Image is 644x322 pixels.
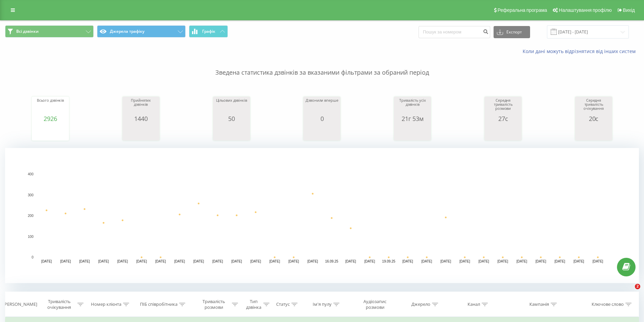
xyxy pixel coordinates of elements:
[459,259,470,263] text: [DATE]
[345,259,356,263] text: [DATE]
[411,302,430,307] div: Джерело
[396,115,429,122] div: 21г 53м
[592,302,624,307] div: Ключове слово
[155,259,166,263] text: [DATE]
[593,259,603,263] text: [DATE]
[215,98,248,115] div: Цільових дзвінків
[486,98,520,115] div: Середня тривалість розмови
[554,259,565,263] text: [DATE]
[573,259,584,263] text: [DATE]
[440,259,451,263] text: [DATE]
[79,259,90,263] text: [DATE]
[124,98,158,115] div: Прийнятих дзвінків
[246,299,262,310] div: Тип дзвінка
[535,259,546,263] text: [DATE]
[31,255,33,259] text: 0
[60,259,71,263] text: [DATE]
[124,122,158,142] svg: A chart.
[3,302,37,307] div: [PERSON_NAME]
[28,214,33,218] text: 200
[305,98,339,115] div: Дзвонили вперше
[231,259,242,263] text: [DATE]
[621,284,637,300] iframe: Intercom live chat
[193,259,204,263] text: [DATE]
[124,115,158,122] div: 1440
[468,302,480,307] div: Канал
[382,259,395,263] text: 19.09.25
[305,122,339,142] svg: A chart.
[197,299,231,310] div: Тривалість розмови
[419,26,490,38] input: Пошук за номером
[16,29,39,34] span: Всі дзвінки
[5,25,94,38] button: Всі дзвінки
[305,115,339,122] div: 0
[250,259,261,263] text: [DATE]
[517,259,527,263] text: [DATE]
[307,259,318,263] text: [DATE]
[497,259,508,263] text: [DATE]
[140,302,177,307] div: ПІБ співробітника
[523,48,639,54] a: Коли дані можуть відрізнятися вiд інших систем
[498,7,547,13] span: Реферальна програма
[174,259,185,263] text: [DATE]
[28,193,33,197] text: 300
[288,259,299,263] text: [DATE]
[202,29,215,34] span: Графік
[189,25,228,38] button: Графік
[215,115,248,122] div: 50
[577,115,611,122] div: 20с
[212,259,223,263] text: [DATE]
[577,122,611,142] svg: A chart.
[478,259,489,263] text: [DATE]
[91,302,121,307] div: Номер клієнта
[422,259,432,263] text: [DATE]
[5,148,639,283] svg: A chart.
[486,122,520,142] svg: A chart.
[276,302,290,307] div: Статус
[486,115,520,122] div: 27с
[117,259,128,263] text: [DATE]
[364,259,375,263] text: [DATE]
[43,299,76,310] div: Тривалість очікування
[494,26,530,38] button: Експорт
[325,259,338,263] text: 16.09.25
[577,98,611,115] div: Середня тривалість очікування
[5,55,639,77] p: Зведена статистика дзвінків за вказаними фільтрами за обраний період
[28,235,33,239] text: 100
[97,25,186,38] button: Джерела трафіку
[33,122,67,142] svg: A chart.
[33,115,67,122] div: 2926
[559,7,612,13] span: Налаштування профілю
[355,299,395,310] div: Аудіозапис розмови
[396,98,429,115] div: Тривалість усіх дзвінків
[215,122,248,142] svg: A chart.
[41,259,52,263] text: [DATE]
[623,7,635,13] span: Вихід
[313,302,332,307] div: Ім'я пулу
[635,284,640,289] span: 2
[269,259,280,263] text: [DATE]
[33,98,67,115] div: Всього дзвінків
[402,259,413,263] text: [DATE]
[28,172,33,176] text: 400
[98,259,109,263] text: [DATE]
[396,122,429,142] svg: A chart.
[529,302,549,307] div: Кампанія
[136,259,147,263] text: [DATE]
